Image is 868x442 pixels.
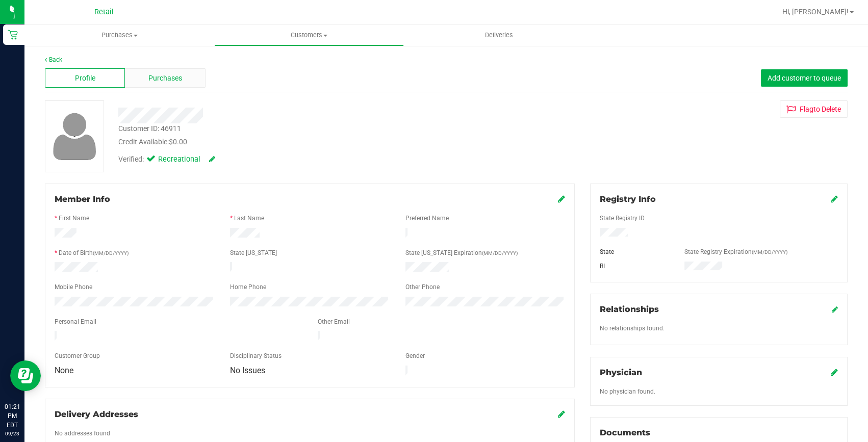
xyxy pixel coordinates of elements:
[24,24,214,46] a: Purchases
[5,402,20,430] p: 01:21 PM EDT
[230,282,266,292] label: Home Phone
[55,282,92,292] label: Mobile Phone
[55,366,73,375] span: None
[48,110,101,163] img: user-icon.png
[768,74,841,82] span: Add customer to queue
[8,30,18,40] inline-svg: Retail
[600,388,655,395] span: No physician found.
[55,351,100,360] label: Customer Group
[59,248,129,257] label: Date of Birth
[405,214,449,223] label: Preferred Name
[158,154,199,165] span: Recreational
[59,214,89,223] label: First Name
[600,368,642,377] span: Physician
[214,24,404,46] a: Customers
[118,137,512,147] div: Credit Available:
[55,429,110,438] label: No addresses found
[600,194,656,204] span: Registry Info
[5,430,20,437] p: 09/23
[118,154,215,165] div: Verified:
[55,317,96,326] label: Personal Email
[404,24,594,46] a: Deliveries
[234,214,264,223] label: Last Name
[752,249,787,255] span: (MM/DD/YYYY)
[55,409,138,419] span: Delivery Addresses
[94,8,114,16] span: Retail
[592,247,677,256] div: State
[93,250,129,256] span: (MM/DD/YYYY)
[592,262,677,271] div: RI
[405,248,518,257] label: State [US_STATE] Expiration
[148,73,182,84] span: Purchases
[10,360,41,391] iframe: Resource center
[600,304,659,314] span: Relationships
[230,366,265,375] span: No Issues
[600,428,650,437] span: Documents
[215,31,403,40] span: Customers
[780,100,848,118] button: Flagto Delete
[482,250,518,256] span: (MM/DD/YYYY)
[782,8,849,16] span: Hi, [PERSON_NAME]!
[45,56,62,63] a: Back
[405,351,425,360] label: Gender
[230,248,277,257] label: State [US_STATE]
[761,69,848,87] button: Add customer to queue
[75,73,95,84] span: Profile
[118,123,181,134] div: Customer ID: 46911
[55,194,110,204] span: Member Info
[318,317,350,326] label: Other Email
[600,324,665,333] label: No relationships found.
[600,214,645,223] label: State Registry ID
[471,31,527,40] span: Deliveries
[169,138,187,146] span: $0.00
[24,31,214,40] span: Purchases
[230,351,282,360] label: Disciplinary Status
[684,247,787,256] label: State Registry Expiration
[405,282,440,292] label: Other Phone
